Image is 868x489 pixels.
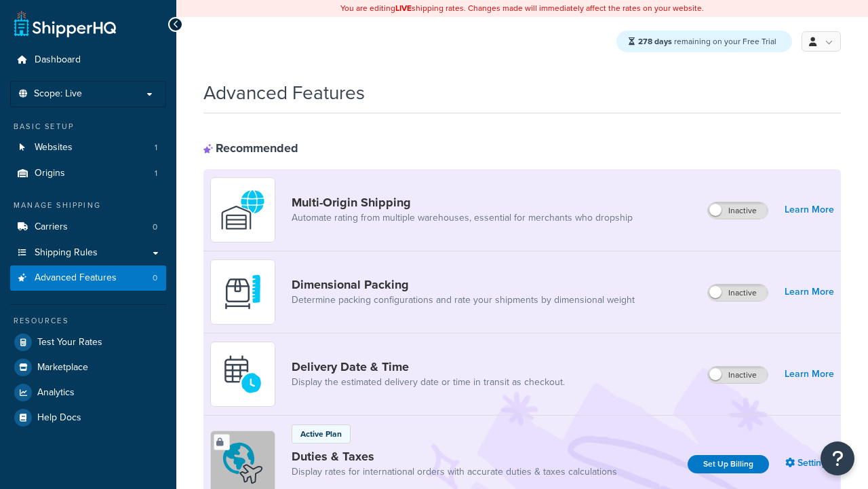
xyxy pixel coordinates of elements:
a: Multi-Origin Shipping [292,195,633,210]
a: Learn More [785,283,834,302]
li: Advanced Features [10,266,166,291]
img: WatD5o0RtDAAAAAElFTkSuQmCC [219,186,267,234]
div: Recommended [203,141,298,156]
a: Analytics [10,380,166,405]
a: Test Your Rates [10,330,166,355]
a: Display the estimated delivery date or time in transit as checkout. [292,376,565,389]
span: Websites [35,142,73,153]
div: Basic Setup [10,121,166,132]
span: remaining on your Free Trial [638,35,776,48]
span: 0 [153,221,157,233]
li: Carriers [10,215,166,240]
div: Manage Shipping [10,200,166,211]
button: Open Resource Center [821,441,854,475]
a: Settings [785,454,834,473]
span: Test Your Rates [37,337,102,348]
span: Carriers [35,221,68,233]
a: Determine packing configurations and rate your shipments by dimensional weight [292,293,635,307]
b: LIVE [395,2,412,14]
a: Delivery Date & Time [292,359,565,374]
strong: 278 days [638,35,672,48]
a: Help Docs [10,405,166,430]
label: Inactive [708,202,768,219]
a: Origins1 [10,161,166,186]
p: Active Plan [300,428,342,440]
span: Marketplace [37,362,88,374]
a: Shipping Rules [10,240,166,266]
a: Advanced Features0 [10,266,166,291]
span: Advanced Features [35,272,117,284]
span: 1 [155,168,157,179]
a: Automate rating from multiple warehouses, essential for merchants who dropship [292,211,633,225]
div: Resources [10,315,166,327]
li: Websites [10,135,166,160]
label: Inactive [708,285,768,301]
a: Dimensional Packing [292,277,635,292]
label: Inactive [708,367,768,383]
a: Marketplace [10,355,166,380]
a: Carriers0 [10,215,166,240]
a: Learn More [785,200,834,219]
span: Origins [35,168,65,179]
span: Shipping Rules [35,247,98,259]
a: Duties & Taxes [292,449,617,464]
span: 0 [153,272,157,284]
span: Help Docs [37,412,81,424]
a: Dashboard [10,48,166,73]
img: gfkeb5ejjkALwAAAABJRU5ErkJggg== [219,350,267,398]
span: Scope: Live [34,88,82,100]
a: Set Up Billing [688,455,769,473]
span: Analytics [37,387,75,399]
span: 1 [155,142,157,153]
a: Learn More [785,365,834,384]
img: DTVBYsAAAAAASUVORK5CYII= [219,268,267,316]
h1: Advanced Features [203,79,365,106]
a: Websites1 [10,135,166,160]
li: Origins [10,161,166,186]
a: Display rates for international orders with accurate duties & taxes calculations [292,465,617,479]
span: Dashboard [35,54,81,66]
